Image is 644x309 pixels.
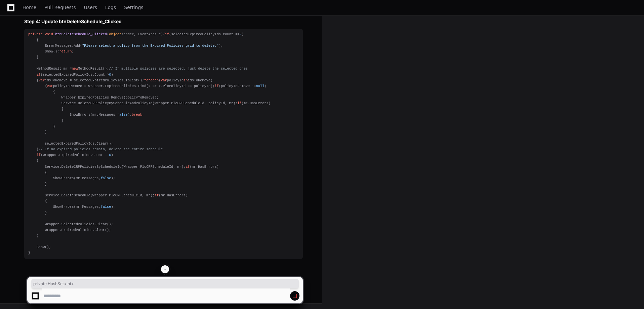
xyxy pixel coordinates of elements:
[55,32,107,36] span: btnDeleteSchedule_Clicked
[44,5,76,9] span: Pull Requests
[23,5,36,9] span: Home
[28,32,43,36] span: private
[109,73,111,77] span: 0
[39,147,163,151] span: // If no expired policies remain, delete the entire schedule
[186,165,190,169] span: if
[109,32,161,36] span: sender, EventArgs e
[28,32,299,256] div: { (selectedExpiredPolicyIds.Count == ) { ErrorMessages.Add( ); Show(); ; } MethodResult mr = Meth...
[239,32,241,36] span: 0
[124,5,143,9] span: Settings
[59,49,72,53] span: return
[256,84,265,88] span: null
[214,84,218,88] span: if
[37,153,41,157] span: if
[101,205,111,209] span: false
[155,193,159,197] span: if
[105,5,116,9] span: Logs
[161,78,167,82] span: var
[184,78,188,82] span: in
[37,73,41,77] span: if
[144,78,159,82] span: foreach
[109,153,111,157] span: 0
[84,5,97,9] span: Users
[109,32,121,36] span: object
[117,113,128,117] span: false
[45,32,53,36] span: void
[33,281,297,286] span: private HashSet<int>
[39,78,45,82] span: var
[82,44,219,48] span: "Please select a policy from the Expired Policies grid to delete."
[165,32,169,36] span: if
[132,113,142,117] span: break
[101,176,111,180] span: false
[28,32,163,36] span: ( )
[72,67,78,71] span: new
[47,84,53,88] span: var
[24,18,303,25] h2: Step 4: Update btnDeleteSchedule_Clicked
[109,67,248,71] span: // If multiple policies are selected, just delete the selected ones
[237,101,241,105] span: if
